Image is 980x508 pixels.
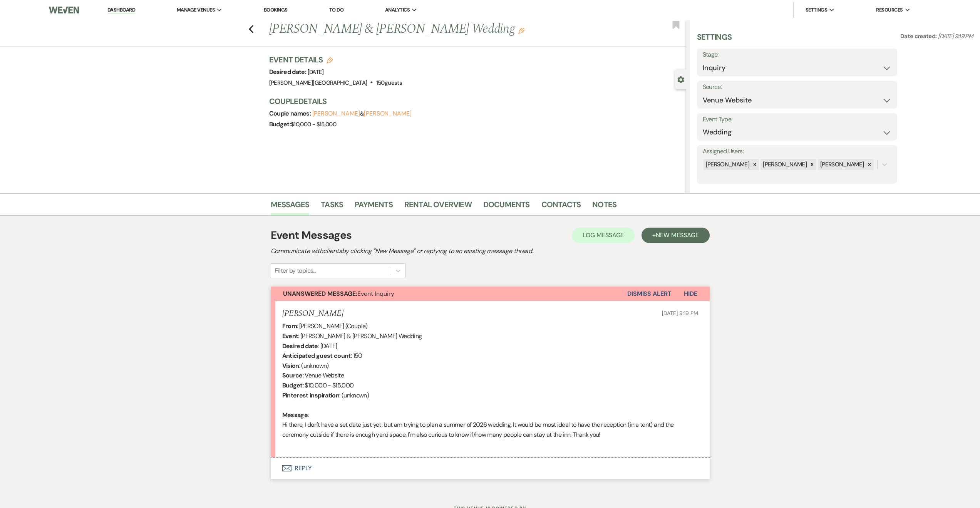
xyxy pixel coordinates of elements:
[283,290,394,298] span: Event Inquiry
[704,159,751,170] div: [PERSON_NAME]
[282,309,343,319] h5: [PERSON_NAME]
[269,120,291,128] span: Budget:
[275,266,316,275] div: Filter by topics...
[642,228,709,243] button: +New Message
[282,371,303,379] b: Source
[107,7,135,14] a: Dashboard
[572,228,635,243] button: Log Message
[677,75,684,83] button: Close lead details
[271,287,627,301] button: Unanswered Message:Event Inquiry
[592,198,616,215] a: Notes
[583,231,624,239] span: Log Message
[282,322,297,330] b: From
[282,321,698,449] div: : [PERSON_NAME] (Couple) : [PERSON_NAME] & [PERSON_NAME] Wedding : [DATE] : 150 : (unknown) : Ven...
[364,111,412,117] button: [PERSON_NAME]
[283,290,357,298] strong: Unanswered Message:
[541,198,581,215] a: Contacts
[49,2,79,18] img: Weven Logo
[264,7,288,13] a: Bookings
[282,352,351,360] b: Anticipated guest count
[282,332,298,340] b: Event
[703,114,891,125] label: Event Type:
[271,227,352,243] h1: Event Messages
[627,287,672,301] button: Dismiss Alert
[806,6,828,14] span: Settings
[269,96,678,107] h3: Couple Details
[312,110,412,117] span: &
[376,79,402,87] span: 150 guests
[355,198,393,215] a: Payments
[271,246,710,256] h2: Communicate with clients by clicking "New Message" or replying to an existing message thread.
[282,342,318,350] b: Desired date
[321,198,343,215] a: Tasks
[271,458,710,479] button: Reply
[703,146,891,157] label: Assigned Users:
[269,79,367,87] span: [PERSON_NAME][GEOGRAPHIC_DATA]
[662,310,698,317] span: [DATE] 9:19 PM
[312,111,360,117] button: [PERSON_NAME]
[269,20,600,39] h1: [PERSON_NAME] & [PERSON_NAME] Wedding
[656,231,699,239] span: New Message
[282,411,308,419] b: Message
[672,287,710,301] button: Hide
[282,391,340,399] b: Pinterest inspiration
[697,32,732,49] h3: Settings
[385,6,410,14] span: Analytics
[177,6,215,14] span: Manage Venues
[518,27,524,34] button: Edit
[938,32,973,40] span: [DATE] 9:19 PM
[876,6,903,14] span: Resources
[269,68,308,76] span: Desired date:
[818,159,865,170] div: [PERSON_NAME]
[271,198,310,215] a: Messages
[269,109,312,117] span: Couple names:
[282,362,299,370] b: Vision
[703,49,891,60] label: Stage:
[404,198,472,215] a: Rental Overview
[703,82,891,93] label: Source:
[308,68,324,76] span: [DATE]
[269,54,402,65] h3: Event Details
[483,198,530,215] a: Documents
[900,32,938,40] span: Date created:
[761,159,808,170] div: [PERSON_NAME]
[329,7,343,13] a: To Do
[291,121,336,128] span: $10,000 - $15,000
[684,290,697,298] span: Hide
[282,381,303,389] b: Budget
